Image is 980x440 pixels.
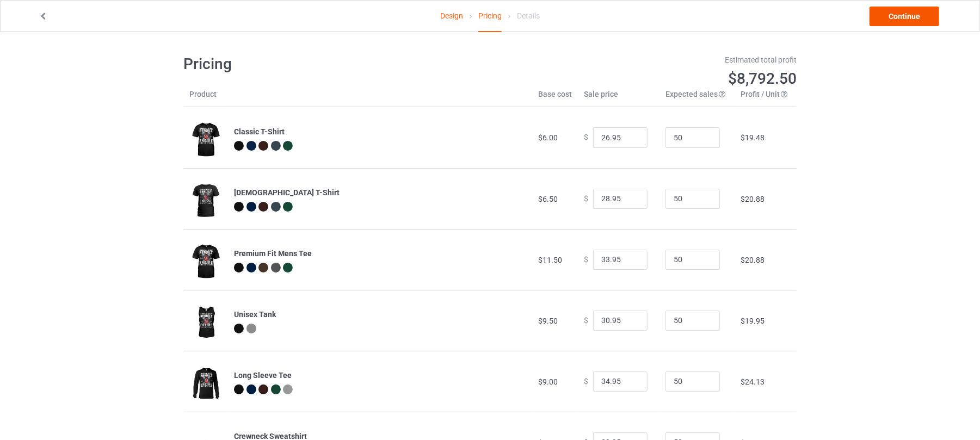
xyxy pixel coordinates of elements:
[234,371,292,380] b: Long Sleeve Tee
[517,1,540,31] div: Details
[478,1,502,32] div: Pricing
[660,89,735,107] th: Expected sales
[538,195,558,203] span: $6.50
[246,324,256,333] img: heather_texture.png
[538,377,558,386] span: $9.00
[741,256,765,264] span: $20.88
[440,1,463,31] a: Design
[735,89,797,107] th: Profit / Unit
[183,89,228,107] th: Product
[183,54,483,74] h1: Pricing
[728,70,797,88] span: $8,792.50
[741,377,765,386] span: $24.13
[234,310,276,319] b: Unisex Tank
[870,7,939,26] a: Continue
[584,133,588,142] span: $
[234,127,285,136] b: Classic T-Shirt
[498,54,797,65] div: Estimated total profit
[234,249,312,258] b: Premium Fit Mens Tee
[234,188,340,197] b: [DEMOGRAPHIC_DATA] T-Shirt
[538,256,562,264] span: $11.50
[741,317,765,325] span: $19.95
[532,89,578,107] th: Base cost
[584,194,588,203] span: $
[584,377,588,386] span: $
[578,89,660,107] th: Sale price
[741,133,765,142] span: $19.48
[584,255,588,264] span: $
[741,195,765,203] span: $20.88
[538,317,558,325] span: $9.50
[584,316,588,325] span: $
[538,133,558,142] span: $6.00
